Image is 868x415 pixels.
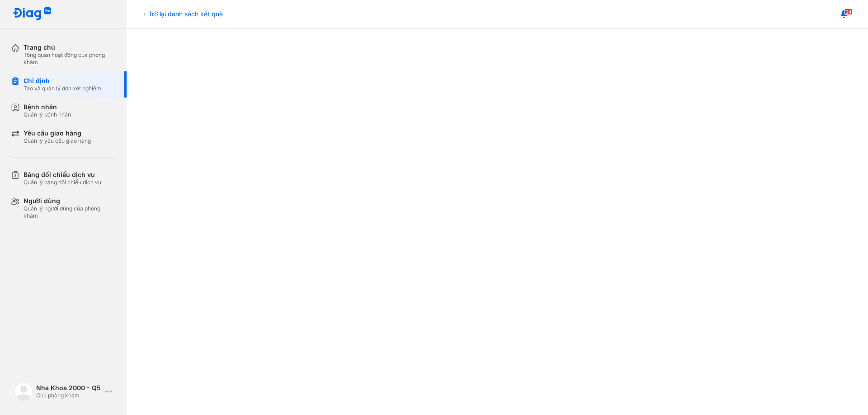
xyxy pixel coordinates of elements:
div: Bảng đối chiếu dịch vụ [24,171,101,179]
div: Yêu cầu giao hàng [24,129,91,137]
div: Tạo và quản lý đơn xét nghiệm [24,85,101,92]
span: 24 [844,9,853,15]
div: Quản lý người dùng của phòng khám [24,205,116,219]
div: Quản lý yêu cầu giao hàng [24,137,91,145]
div: Chỉ định [24,77,101,85]
div: Trở lại danh sách kết quả [141,9,223,19]
img: logo [13,7,52,21]
div: Bệnh nhân [24,103,71,111]
div: Người dùng [24,197,116,205]
img: logo [14,382,33,401]
div: Tổng quan hoạt động của phòng khám [24,51,116,66]
div: Quản lý bảng đối chiếu dịch vụ [24,179,101,186]
div: Chủ phòng khám [36,392,101,399]
div: Nha Khoa 2000 - Q5 [36,384,101,392]
div: Trang chủ [24,43,116,51]
div: Quản lý bệnh nhân [24,111,71,118]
